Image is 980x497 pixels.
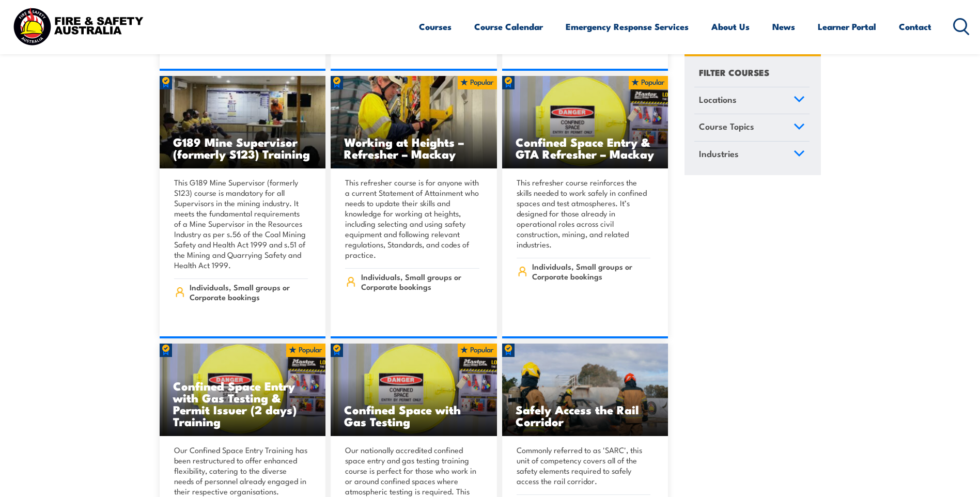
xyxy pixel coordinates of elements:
img: Confined Space Entry [160,344,326,437]
p: Our Confined Space Entry Training has been restructured to offer enhanced flexibility, catering t... [174,445,308,496]
a: About Us [711,13,750,40]
img: Work Safely at Heights Training (1) [331,76,497,169]
a: Contact [899,13,931,40]
img: Standard 11 Generic Coal Mine Induction (Surface) TRAINING (1) [160,76,326,169]
a: Emergency Response Services [566,13,689,40]
span: Individuals, Small groups or Corporate bookings [532,261,650,281]
a: Learner Portal [818,13,876,40]
a: Confined Space Entry with Gas Testing & Permit Issuer (2 days) Training [160,344,326,437]
p: This G189 Mine Supervisor (formerly S123) course is mandatory for all Supervisors in the mining i... [174,177,308,270]
h3: Working at Heights – Refresher – Mackay [344,136,484,160]
a: Locations [694,87,810,114]
p: Commonly referred to as 'SARC', this unit of competency covers all of the safety elements require... [517,445,651,486]
h3: Confined Space Entry & GTA Refresher – Mackay [516,136,655,160]
a: Confined Space Entry & GTA Refresher – Mackay [502,76,668,169]
a: Safely Access the Rail Corridor [502,344,668,437]
span: Locations [699,92,737,106]
img: Confined Space Entry [502,76,668,169]
a: Course Topics [694,115,810,142]
p: This refresher course reinforces the skills needed to work safely in confined spaces and test atm... [517,177,651,250]
span: Individuals, Small groups or Corporate bookings [190,282,308,302]
span: Course Topics [699,120,754,134]
h4: FILTER COURSES [699,65,769,79]
a: Confined Space with Gas Testing [331,344,497,437]
a: Working at Heights – Refresher – Mackay [331,76,497,169]
h3: Confined Space Entry with Gas Testing & Permit Issuer (2 days) Training [173,380,313,427]
a: Industries [694,142,810,168]
h3: Safely Access the Rail Corridor [516,403,655,427]
a: Course Calendar [474,13,543,40]
span: Industries [699,147,739,161]
img: Confined Space Entry [331,344,497,437]
a: Courses [419,13,452,40]
a: G189 Mine Supervisor (formerly S123) Training [160,76,326,169]
h3: Confined Space with Gas Testing [344,403,484,427]
a: News [772,13,795,40]
img: Fire Team Operations [502,344,668,437]
h3: G189 Mine Supervisor (formerly S123) Training [173,136,313,160]
span: Individuals, Small groups or Corporate bookings [361,272,479,291]
p: This refresher course is for anyone with a current Statement of Attainment who needs to update th... [345,177,479,260]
